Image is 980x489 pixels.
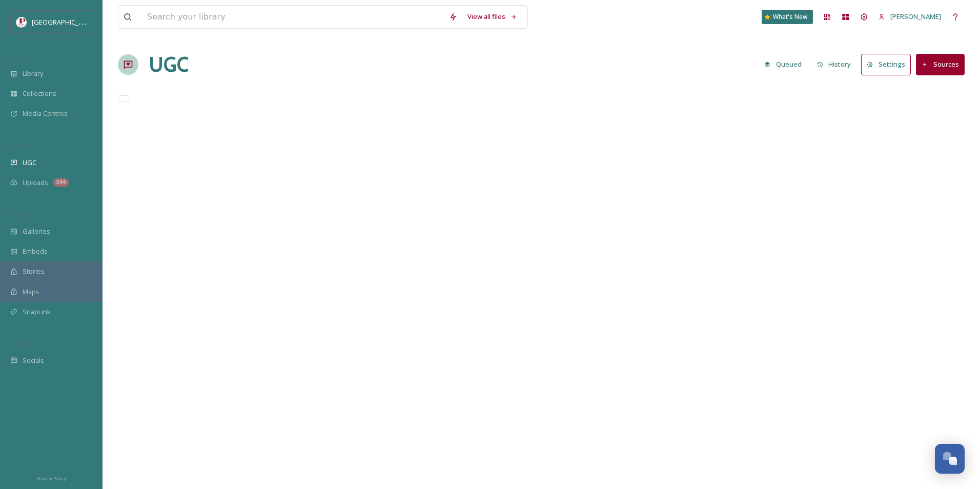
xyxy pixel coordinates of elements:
[812,54,862,74] a: History
[23,356,44,365] span: Socials
[10,211,34,218] span: WIDGETS
[16,17,27,27] img: download%20(5).png
[759,54,812,74] a: Queued
[23,287,39,297] span: Maps
[462,7,522,27] a: View all files
[812,54,856,74] button: History
[23,227,50,236] span: Galleries
[759,54,807,74] button: Queued
[23,178,48,188] span: Uploads
[149,49,189,80] a: UGC
[10,142,32,150] span: COLLECT
[861,54,916,75] a: Settings
[32,17,97,27] span: [GEOGRAPHIC_DATA]
[23,89,56,98] span: Collections
[935,444,965,474] button: Open Chat
[762,10,813,24] a: What's New
[23,158,36,168] span: UGC
[23,307,51,317] span: SnapLink
[36,475,66,482] span: Privacy Policy
[142,6,444,28] input: Search your library
[23,69,43,78] span: Library
[873,7,946,27] a: [PERSON_NAME]
[23,109,68,118] span: Media Centres
[890,12,941,21] span: [PERSON_NAME]
[53,178,69,187] div: 344
[36,472,66,484] a: Privacy Policy
[916,54,965,75] button: Sources
[10,340,31,348] span: SOCIALS
[10,53,28,60] span: MEDIA
[23,247,48,256] span: Embeds
[861,54,911,75] button: Settings
[23,267,45,276] span: Stories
